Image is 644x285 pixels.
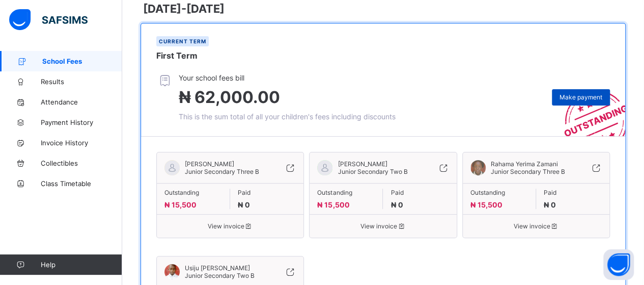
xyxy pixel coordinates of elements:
[9,9,88,31] img: safsims
[317,189,375,196] span: Outstanding
[603,249,634,280] button: Open asap
[185,168,259,175] span: Junior Secondary Three B
[159,38,206,44] span: Current term
[179,73,396,82] span: Your school fees bill
[164,222,296,230] span: View invoice
[41,98,122,106] span: Attendance
[41,179,122,188] span: Class Timetable
[42,57,122,65] span: School Fees
[390,189,449,196] span: Paid
[491,160,565,168] span: Rahama Yerima Zamani
[41,159,122,167] span: Collectibles
[179,112,396,121] span: This is the sum total of all your children's fees including discounts
[470,189,528,196] span: Outstanding
[390,200,403,209] span: ₦ 0
[317,200,349,209] span: ₦ 15,500
[491,168,565,175] span: Junior Secondary Three B
[164,189,222,196] span: Outstanding
[143,2,225,15] span: [DATE]-[DATE]
[238,189,296,196] span: Paid
[164,200,197,209] span: ₦ 15,500
[41,261,122,269] span: Help
[185,160,259,168] span: [PERSON_NAME]
[156,50,198,61] span: First Term
[338,160,407,168] span: [PERSON_NAME]
[41,139,122,147] span: Invoice History
[544,189,602,196] span: Paid
[470,200,502,209] span: ₦ 15,500
[559,93,602,101] span: Make payment
[551,78,625,136] img: outstanding-stamp.3c148f88c3ebafa6da95868fa43343a1.svg
[41,118,122,126] span: Payment History
[317,222,449,230] span: View invoice
[185,272,255,279] span: Junior Secondary Two B
[185,264,255,272] span: Usiju [PERSON_NAME]
[179,87,280,107] span: ₦ 62,000.00
[470,222,602,230] span: View invoice
[338,168,407,175] span: Junior Secondary Two B
[238,200,250,209] span: ₦ 0
[544,200,556,209] span: ₦ 0
[41,77,122,86] span: Results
